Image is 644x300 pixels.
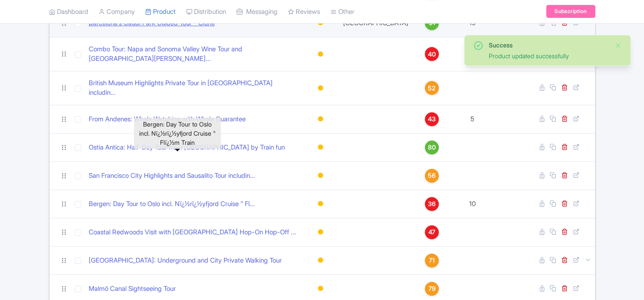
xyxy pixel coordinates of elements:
[428,199,436,209] span: 36
[428,171,436,180] span: 56
[489,40,608,50] div: Success
[316,197,325,210] div: Building
[89,227,296,237] a: Coastal Redwoods Visit with [GEOGRAPHIC_DATA] Hop-On Hop-Off ...
[89,44,300,64] a: Combo Tour: Napa and Sonoma Valley Wine Tour and [GEOGRAPHIC_DATA][PERSON_NAME]...
[417,197,447,211] a: 36
[134,118,221,149] div: Bergen: Day Tour to Oslo incl. Nï¿½rï¿½yfjord Cruise " Flï¿½m Train
[417,81,447,95] a: 52
[428,143,436,152] span: 80
[316,169,325,182] div: Building
[89,171,255,181] a: San Francisco City Highlights and Sausalito Tour includin...
[316,226,325,238] div: Building
[450,37,494,71] td: 123
[428,114,436,124] span: 43
[89,284,176,294] a: Malmö Canal Sightseeing Tour
[417,225,447,239] a: 47
[89,143,285,153] a: Ostia Antica: Half-Day Tour from [GEOGRAPHIC_DATA] by Train fun
[316,48,325,60] div: Building
[89,199,255,209] a: Bergen: Day Tour to Oslo incl. Nï¿½rï¿½yfjord Cruise " Fl...
[450,190,494,218] td: 10
[316,82,325,94] div: Building
[316,254,325,267] div: Building
[417,112,447,126] a: 43
[615,40,622,51] button: Close
[429,256,435,265] span: 71
[428,83,436,93] span: 52
[428,227,435,237] span: 47
[89,78,300,98] a: British Museum Highlights Private Tour in [GEOGRAPHIC_DATA] includin...
[417,140,447,154] a: 80
[546,5,595,18] a: Subscription
[428,284,436,293] span: 79
[89,256,282,266] a: [GEOGRAPHIC_DATA]: Underground and City Private Walking Tour
[316,282,325,295] div: Building
[489,51,608,60] div: Product updated successfully
[316,141,325,153] div: Building
[316,113,325,125] div: Building
[417,253,447,267] a: 71
[428,50,436,59] span: 40
[417,282,447,296] a: 79
[417,169,447,183] a: 56
[89,114,246,124] a: From Andenes: Whale Watching with Whale Guarantee
[450,105,494,133] td: 5
[417,47,447,61] a: 40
